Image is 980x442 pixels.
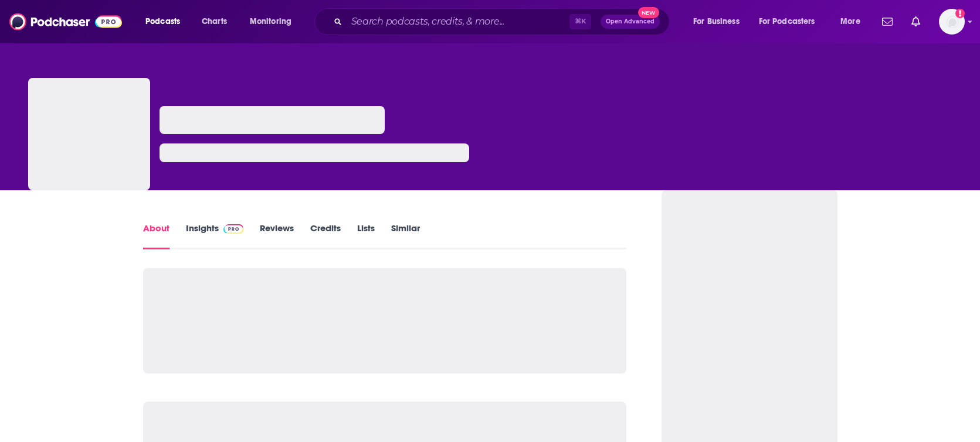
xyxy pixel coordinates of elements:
img: Podchaser Pro [223,224,244,234]
a: Similar [391,222,420,249]
span: New [638,7,659,18]
a: Charts [194,12,234,31]
img: Podchaser - Follow, Share and Rate Podcasts [9,11,122,33]
button: open menu [242,12,307,31]
a: Show notifications dropdown [877,12,897,32]
span: Open Advanced [606,19,655,25]
button: open menu [685,12,754,31]
span: For Business [693,13,740,30]
button: open menu [832,12,875,31]
button: Show profile menu [939,9,965,35]
span: ⌘ K [569,14,591,29]
a: Show notifications dropdown [907,12,925,32]
svg: Add a profile image [955,9,965,18]
span: Logged in as scottb4744 [939,9,965,35]
a: Credits [310,222,341,249]
a: Lists [357,222,375,249]
span: Monitoring [250,13,291,30]
span: For Podcasters [759,13,815,30]
button: open menu [751,12,832,31]
div: Search podcasts, credits, & more... [325,8,681,35]
a: About [143,222,169,249]
span: Podcasts [145,13,180,30]
a: InsightsPodchaser Pro [186,222,244,249]
button: open menu [137,12,195,31]
img: User Profile [939,9,965,35]
input: Search podcasts, credits, & more... [347,12,569,31]
span: More [840,13,860,30]
button: Open AdvancedNew [601,15,660,29]
span: Charts [202,13,227,30]
a: Reviews [260,222,294,249]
